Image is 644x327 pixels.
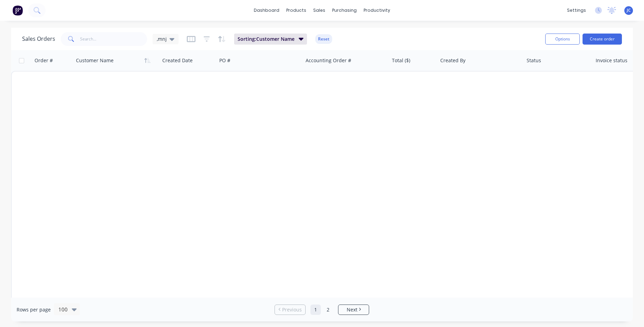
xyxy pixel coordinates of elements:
[162,57,193,64] div: Created Date
[564,5,589,16] div: settings
[310,5,329,16] div: sales
[338,306,369,313] a: Next page
[157,35,167,43] span: ,mnj
[527,57,541,64] div: Status
[282,306,302,313] span: Previous
[306,57,351,64] div: Accounting Order #
[80,32,147,46] input: Search...
[315,34,332,44] button: Reset
[545,34,580,45] button: Options
[272,305,372,315] ul: Pagination
[22,36,55,42] h1: Sales Orders
[17,306,51,313] span: Rows per page
[35,57,53,64] div: Order #
[283,5,310,16] div: products
[219,57,230,64] div: PO #
[329,5,360,16] div: purchasing
[234,34,307,45] button: Sorting:Customer Name
[76,57,114,64] div: Customer Name
[238,36,295,43] span: Sorting: Customer Name
[440,57,465,64] div: Created By
[583,34,622,45] button: Create order
[275,306,305,313] a: Previous page
[250,5,283,16] a: dashboard
[360,5,394,16] div: productivity
[310,305,321,315] a: Page 1 is your current page
[347,306,357,313] span: Next
[627,7,631,13] span: JC
[323,305,333,315] a: Page 2
[12,5,23,16] img: Factory
[392,57,410,64] div: Total ($)
[596,57,627,64] div: Invoice status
